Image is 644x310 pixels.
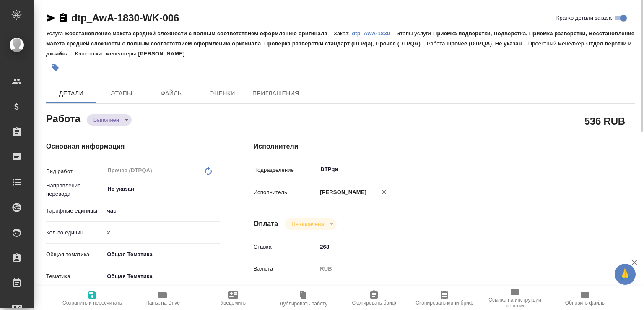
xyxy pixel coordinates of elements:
p: Кол-во единиц [46,229,104,237]
button: 🙏 [615,264,636,285]
span: Кратко детали заказа [556,14,612,22]
div: Общая Тематика [104,269,220,284]
span: Папка на Drive [145,300,180,306]
span: Ссылка на инструкции верстки [485,297,545,309]
button: Добавить тэг [46,58,65,77]
span: Детали [51,88,91,99]
button: Уведомить [198,286,268,310]
span: Уведомить [221,300,246,306]
span: Сохранить и пересчитать [62,300,122,306]
span: Скопировать мини-бриф [415,300,473,306]
a: dtp_AwA-1830 [352,29,396,37]
button: Скопировать бриф [339,286,409,310]
span: Оценки [202,88,242,99]
p: Исполнитель [254,188,317,197]
button: Ссылка на инструкции верстки [480,286,550,310]
h4: Основная информация [46,142,220,152]
button: Скопировать мини-бриф [409,286,480,310]
p: Клиентские менеджеры [75,50,138,57]
button: Сохранить и пересчитать [57,286,127,310]
a: dtp_AwA-1830-WK-006 [71,12,179,24]
span: Скопировать бриф [352,300,396,306]
p: Проектный менеджер [528,40,586,47]
span: Приглашения [252,88,299,99]
p: Прочее (DTPQA), Не указан [447,40,528,47]
p: Направление перевода [46,181,104,198]
p: dtp_AwA-1830 [352,30,396,37]
p: Валюта [254,265,317,273]
button: Скопировать ссылку для ЯМессенджера [46,13,56,23]
p: Вид работ [46,167,104,176]
div: час [104,204,220,218]
p: Этапы услуги [396,30,433,37]
h4: Исполнители [254,142,635,152]
button: Скопировать ссылку [58,13,68,23]
p: Подразделение [254,166,317,174]
p: Заказ: [334,30,352,37]
p: [PERSON_NAME] [138,50,191,57]
div: Выполнен [87,114,132,126]
input: ✎ Введи что-нибудь [317,241,603,253]
h2: Работа [46,110,80,126]
p: Услуга [46,30,65,37]
p: Общая тематика [46,250,104,259]
button: Выполнен [91,116,122,123]
div: RUB [317,262,603,276]
p: Тематика [46,272,104,281]
p: Тарифные единицы [46,207,104,215]
div: Общая Тематика [104,247,220,262]
h2: 536 RUB [584,114,625,128]
p: Работа [427,40,447,47]
button: Не оплачена [289,221,326,228]
h4: Оплата [254,219,278,229]
span: 🙏 [618,265,632,283]
p: [PERSON_NAME] [317,188,366,197]
input: ✎ Введи что-нибудь [104,226,220,239]
span: Файлы [152,88,192,99]
button: Open [216,188,217,190]
div: Выполнен [285,218,336,230]
span: Этапы [101,88,142,99]
button: Open [598,168,600,170]
button: Папка на Drive [127,286,198,310]
button: Удалить исполнителя [375,183,393,201]
button: Обновить файлы [550,286,621,310]
p: Ставка [254,243,317,251]
span: Дублировать работу [280,301,327,307]
span: Обновить файлы [565,300,606,306]
button: Дублировать работу [268,286,339,310]
p: Восстановление макета средней сложности с полным соответствием оформлению оригинала [65,30,333,37]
